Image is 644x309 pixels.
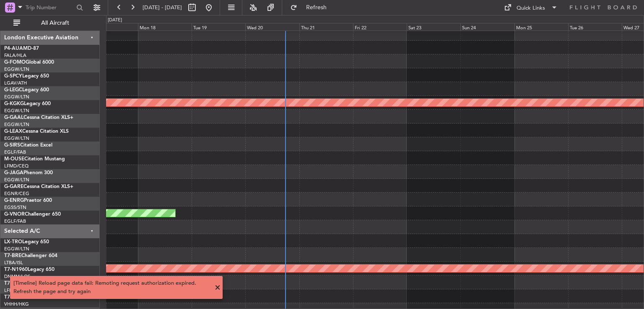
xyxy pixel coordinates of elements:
[4,88,22,93] span: G-LEGC
[4,115,23,120] span: G-GAAL
[84,23,138,31] div: Sun 17
[4,101,51,106] a: G-KGKGLegacy 600
[4,163,29,169] a: LFMD/CEQ
[108,17,122,24] div: [DATE]
[4,80,27,86] a: LGAV/ATH
[4,60,26,65] span: G-FOMO
[192,23,245,31] div: Tue 19
[4,129,69,134] a: G-LEAXCessna Citation XLS
[4,143,52,148] a: G-SIRSCitation Excel
[286,1,337,14] button: Refresh
[13,279,210,296] div: [Timeline] Reload page data fail: Remoting request authorization expired. Refresh the page and tr...
[4,212,25,217] span: G-VNOR
[514,23,568,31] div: Mon 25
[4,170,53,175] a: G-JAGAPhenom 300
[4,204,26,211] a: EGSS/STN
[4,177,29,183] a: EGGW/LTN
[4,198,52,203] a: G-ENRGPraetor 600
[4,74,22,79] span: G-SPCY
[4,60,54,65] a: G-FOMOGlobal 6000
[245,23,299,31] div: Wed 20
[353,23,407,31] div: Fri 22
[299,5,334,10] span: Refresh
[4,239,22,245] span: LX-TRO
[517,4,545,13] div: Quick Links
[4,135,29,142] a: EGGW/LTN
[4,115,73,120] a: G-GAALCessna Citation XLS+
[143,4,182,11] span: [DATE] - [DATE]
[4,218,26,224] a: EGLF/FAB
[4,184,73,189] a: G-GARECessna Citation XLS+
[4,108,29,114] a: EGGW/LTN
[4,253,21,258] span: T7-BRE
[4,260,23,266] a: LTBA/ISL
[4,191,29,197] a: EGNR/CEG
[4,198,24,203] span: G-ENRG
[4,170,23,175] span: G-JAGA
[4,46,39,51] a: P4-AUAMD-87
[4,101,24,106] span: G-KGKG
[4,52,26,59] a: FALA/HLA
[4,157,65,162] a: M-OUSECitation Mustang
[26,1,74,14] input: Trip Number
[500,1,562,14] button: Quick Links
[4,149,26,155] a: EGLF/FAB
[4,46,23,51] span: P4-AUA
[299,23,353,31] div: Thu 21
[4,253,57,258] a: T7-BREChallenger 604
[4,129,22,134] span: G-LEAX
[4,74,49,79] a: G-SPCYLegacy 650
[4,66,29,72] a: EGGW/LTN
[4,239,49,245] a: LX-TROLegacy 650
[4,184,23,189] span: G-GARE
[138,23,192,31] div: Mon 18
[4,94,29,100] a: EGGW/LTN
[22,20,88,26] span: All Aircraft
[4,143,20,148] span: G-SIRS
[407,23,460,31] div: Sat 23
[4,157,24,162] span: M-OUSE
[4,88,49,93] a: G-LEGCLegacy 600
[4,246,29,252] a: EGGW/LTN
[460,23,514,31] div: Sun 24
[4,121,29,128] a: EGGW/LTN
[9,16,91,30] button: All Aircraft
[568,23,622,31] div: Tue 26
[4,212,61,217] a: G-VNORChallenger 650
